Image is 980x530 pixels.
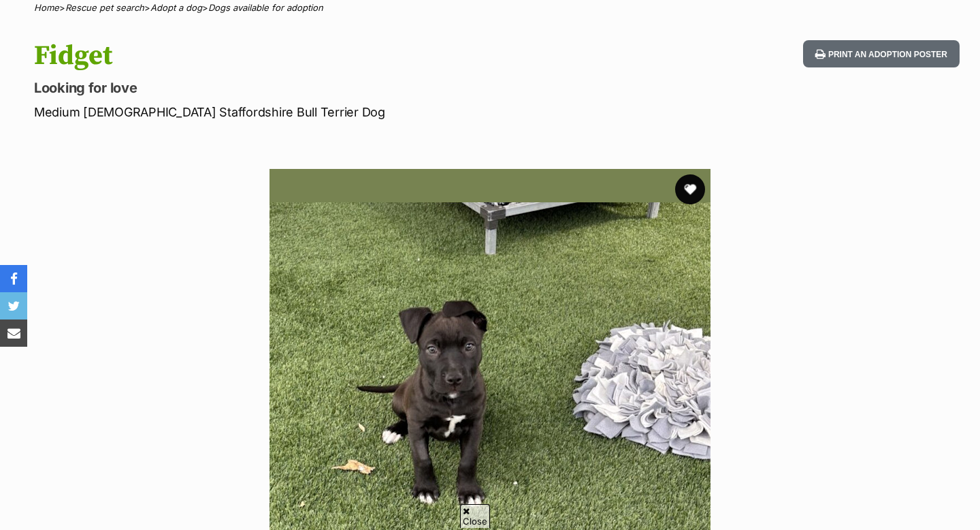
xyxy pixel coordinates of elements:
a: Dogs available for adoption [208,2,323,13]
a: Home [34,2,59,13]
a: Adopt a dog [150,2,202,13]
h1: Fidget [34,40,598,72]
p: Looking for love [34,78,598,97]
button: favourite [675,174,705,204]
button: Print an adoption poster [803,40,960,68]
span: Close [460,504,490,528]
a: Rescue pet search [65,2,144,13]
p: Medium [DEMOGRAPHIC_DATA] Staffordshire Bull Terrier Dog [34,103,598,121]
